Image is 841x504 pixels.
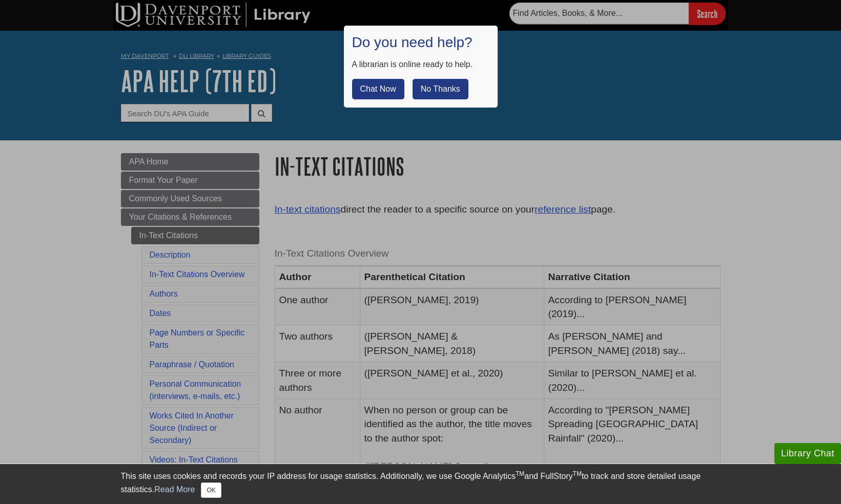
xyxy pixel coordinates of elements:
[352,79,404,99] button: Chat Now
[573,470,582,477] sup: TM
[516,470,524,477] sup: TM
[201,482,221,498] button: Close
[154,485,195,494] a: Read More
[352,58,489,71] div: A librarian is online ready to help.
[121,470,721,498] div: This site uses cookies and records your IP address for usage statistics. Additionally, we use Goo...
[774,443,841,464] button: Library Chat
[413,79,468,99] button: No Thanks
[352,34,489,51] h1: Do you need help?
